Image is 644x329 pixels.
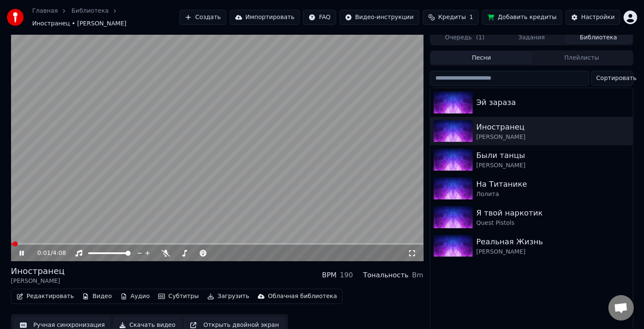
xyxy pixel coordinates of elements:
span: 1 [469,13,473,22]
button: Субтитры [155,290,202,302]
button: Загрузить [204,290,253,302]
nav: breadcrumb [32,7,179,28]
div: Тональность [363,270,409,280]
button: Аудио [117,290,153,302]
div: Bm [412,270,424,280]
span: 4:08 [53,249,66,257]
div: Были танцы [476,149,629,161]
button: Песни [431,52,532,64]
button: Плейлисты [532,52,632,64]
div: Я твой наркотик [476,207,629,219]
button: Создать [179,10,226,25]
button: Редактировать [13,290,78,302]
button: Задания [498,31,565,44]
span: Кредиты [438,13,466,22]
button: Очередь [431,31,498,44]
div: На Титанике [476,178,629,190]
button: Библиотека [565,31,632,44]
div: [PERSON_NAME] [476,248,629,256]
div: Настройки [581,13,615,22]
div: Иностранец [11,265,65,277]
button: Видео [79,290,115,302]
span: Сортировать [597,74,637,83]
button: Кредиты1 [423,10,479,25]
div: Иностранец [476,121,629,133]
button: Настройки [566,10,620,25]
div: Quest Pistols [476,219,629,227]
div: BPM [322,270,337,280]
span: 0:01 [37,249,50,257]
a: Открытый чат [608,295,634,321]
a: Библиотека [71,7,109,15]
span: ( 1 ) [476,33,485,42]
span: Иностранец • [PERSON_NAME] [32,19,126,28]
button: Видео-инструкции [340,10,419,25]
img: youka [7,9,24,26]
div: Реальная Жизнь [476,236,629,248]
div: [PERSON_NAME] [11,277,65,285]
div: [PERSON_NAME] [476,161,629,170]
button: Импортировать [230,10,300,25]
div: Облачная библиотека [268,292,337,301]
div: / [37,249,58,257]
div: Эй зараза [476,97,629,108]
a: Главная [32,7,58,15]
div: Лолита [476,190,629,199]
button: Добавить кредиты [482,10,562,25]
div: 190 [340,270,353,280]
div: [PERSON_NAME] [476,133,629,141]
button: FAQ [303,10,336,25]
